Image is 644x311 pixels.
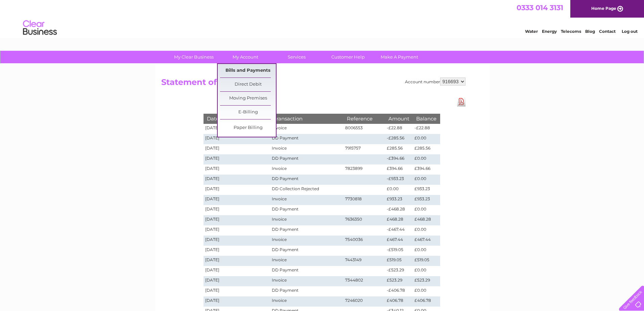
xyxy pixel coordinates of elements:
[204,154,270,164] td: [DATE]
[270,215,343,225] td: Invoice
[413,154,440,164] td: £0.00
[204,175,270,185] td: [DATE]
[270,124,343,134] td: Invoice
[204,236,270,246] td: [DATE]
[204,296,270,307] td: [DATE]
[405,77,466,86] div: Account number
[343,114,385,124] th: Reference
[385,124,413,134] td: -£22.88
[270,256,343,266] td: Invoice
[270,296,343,307] td: Invoice
[204,114,270,124] th: Date
[270,266,343,276] td: DD Payment
[385,114,413,124] th: Amount
[517,3,563,12] a: 0333 014 3131
[385,225,413,236] td: -£467.44
[204,225,270,236] td: [DATE]
[561,29,581,34] a: Telecoms
[204,276,270,286] td: [DATE]
[385,236,413,246] td: £467.44
[385,134,413,144] td: -£285.56
[413,134,440,144] td: £0.00
[343,124,385,134] td: 8006553
[270,114,343,124] th: Transaction
[204,256,270,266] td: [DATE]
[385,164,413,175] td: £394.66
[372,51,427,63] a: Make A Payment
[270,144,343,154] td: Invoice
[413,276,440,286] td: £523.29
[270,236,343,246] td: Invoice
[385,286,413,296] td: -£406.78
[585,29,595,34] a: Blog
[413,185,440,195] td: £933.23
[413,175,440,185] td: £0.00
[204,266,270,276] td: [DATE]
[270,225,343,236] td: DD Payment
[166,51,222,63] a: My Clear Business
[204,124,270,134] td: [DATE]
[385,266,413,276] td: -£523.29
[204,185,270,195] td: [DATE]
[542,29,557,34] a: Energy
[343,236,385,246] td: 7540036
[413,215,440,225] td: £468.28
[413,164,440,175] td: £394.66
[220,121,276,135] a: Paper Billing
[385,215,413,225] td: £468.28
[599,29,616,34] a: Contact
[343,256,385,266] td: 7443149
[204,246,270,256] td: [DATE]
[413,195,440,205] td: £933.23
[270,195,343,205] td: Invoice
[413,114,440,124] th: Balance
[385,246,413,256] td: -£519.05
[413,296,440,307] td: £406.78
[385,175,413,185] td: -£933.23
[220,92,276,105] a: Moving Premises
[204,215,270,225] td: [DATE]
[343,276,385,286] td: 7344802
[270,286,343,296] td: DD Payment
[385,205,413,215] td: -£468.28
[204,205,270,215] td: [DATE]
[320,51,376,63] a: Customer Help
[385,276,413,286] td: £523.29
[204,164,270,175] td: [DATE]
[413,144,440,154] td: £285.56
[413,246,440,256] td: £0.00
[270,205,343,215] td: DD Payment
[270,246,343,256] td: DD Payment
[385,154,413,164] td: -£394.66
[217,51,273,63] a: My Account
[413,124,440,134] td: -£22.88
[413,236,440,246] td: £467.44
[413,205,440,215] td: £0.00
[525,29,538,34] a: Water
[270,134,343,144] td: DD Payment
[204,195,270,205] td: [DATE]
[385,296,413,307] td: £406.78
[385,185,413,195] td: £0.00
[163,4,482,33] div: Clear Business is a trading name of Verastar Limited (registered in [GEOGRAPHIC_DATA] No. 3667643...
[343,144,385,154] td: 7915757
[220,106,276,119] a: E-Billing
[220,64,276,77] a: Bills and Payments
[413,266,440,276] td: £0.00
[270,276,343,286] td: Invoice
[457,97,466,107] a: Download Pdf
[343,164,385,175] td: 7823899
[385,256,413,266] td: £519.05
[161,77,466,90] h2: Statement of Accounts
[220,78,276,91] a: Direct Debit
[270,154,343,164] td: DD Payment
[622,29,638,34] a: Log out
[23,18,57,38] img: logo.png
[343,195,385,205] td: 7730818
[269,51,325,63] a: Services
[413,256,440,266] td: £519.05
[413,286,440,296] td: £0.00
[270,175,343,185] td: DD Payment
[385,195,413,205] td: £933.23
